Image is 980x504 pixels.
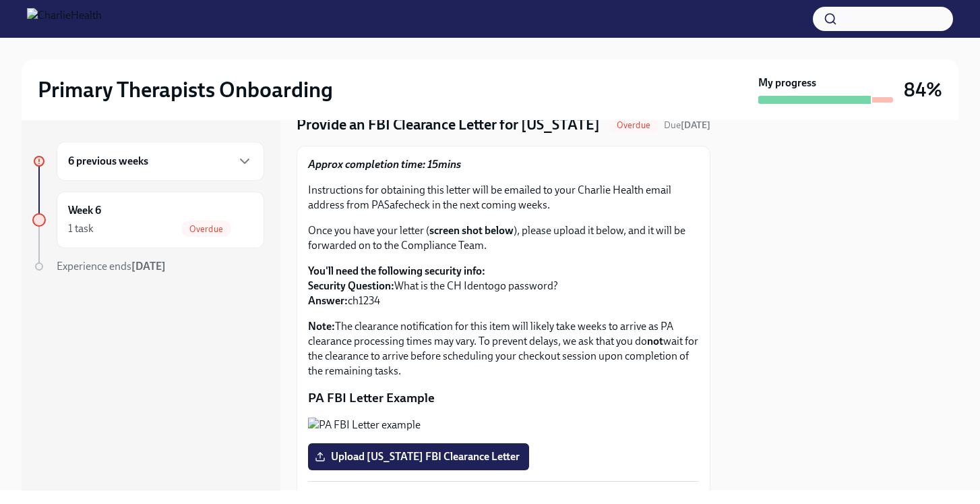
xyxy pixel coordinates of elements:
[308,418,699,432] button: Zoom image
[68,154,148,169] h6: 6 previous weeks
[308,264,699,308] p: What is the CH Identogo password? ch1234
[609,120,659,130] span: Overdue
[308,320,335,333] strong: Note:
[904,78,942,102] h3: 84%
[681,119,710,131] strong: [DATE]
[308,223,699,253] p: Once you have your letter ( ), please upload it below, and it will be forwarded on to the Complia...
[38,76,333,103] h2: Primary Therapists Onboarding
[647,335,663,347] strong: not
[32,192,264,248] a: Week 61 taskOverdue
[68,221,94,236] div: 1 task
[181,224,231,234] span: Overdue
[429,224,514,237] strong: screen shot below
[317,450,520,464] span: Upload [US_STATE] FBI Clearance Letter
[758,76,816,90] strong: My progress
[27,8,102,30] img: CharlieHealth
[297,115,600,135] h4: Provide an FBI Clearance Letter for [US_STATE]
[308,294,348,307] strong: Answer:
[308,279,394,292] strong: Security Question:
[308,264,485,277] strong: You'll need the following security info:
[664,119,710,132] span: August 7th, 2025 07:00
[308,443,529,470] label: Upload [US_STATE] FBI Clearance Letter
[68,203,101,218] h6: Week 6
[57,142,264,181] div: 6 previous weeks
[664,119,710,131] span: Due
[308,183,699,213] p: Instructions for obtaining this letter will be emailed to your Charlie Health email address from ...
[308,158,461,171] strong: Approx completion time: 15mins
[131,260,166,273] strong: [DATE]
[308,389,699,407] p: PA FBI Letter Example
[308,319,699,379] p: The clearance notification for this item will likely take weeks to arrive as PA clearance process...
[57,260,166,273] span: Experience ends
